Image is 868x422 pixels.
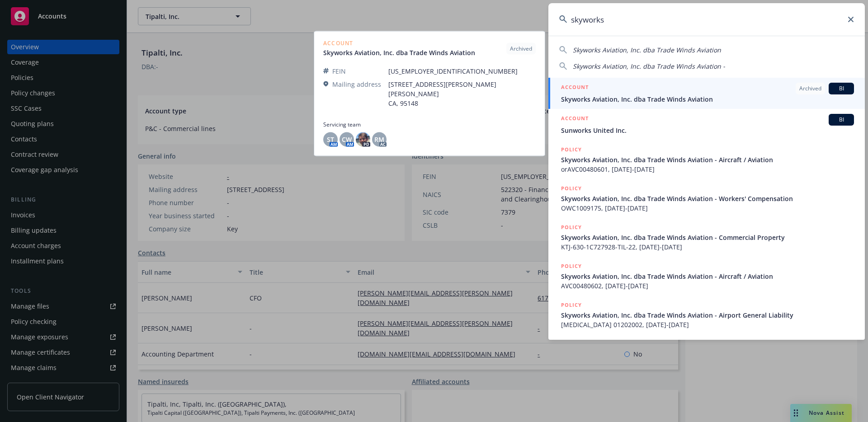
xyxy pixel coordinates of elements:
[561,300,582,309] h5: POLICY
[832,116,850,124] span: BI
[548,257,865,295] a: POLICYSkyworks Aviation, Inc. dba Trade Winds Aviation - Aircraft / AviationAVC00480602, [DATE]-[...
[561,126,854,135] span: Sunworks United Inc.
[561,83,589,94] h5: ACCOUNT
[561,272,854,281] span: Skyworks Aviation, Inc. dba Trade Winds Aviation - Aircraft / Aviation
[561,281,854,291] span: AVC00480602, [DATE]-[DATE]
[561,320,854,329] span: [MEDICAL_DATA] 01202002, [DATE]-[DATE]
[561,310,854,320] span: Skyworks Aviation, Inc. dba Trade Winds Aviation - Airport General Liability
[548,179,865,218] a: POLICYSkyworks Aviation, Inc. dba Trade Winds Aviation - Workers' CompensationOWC1009175, [DATE]-...
[832,84,850,93] span: BI
[561,184,582,193] h5: POLICY
[561,223,582,232] h5: POLICY
[548,140,865,179] a: POLICYSkyworks Aviation, Inc. dba Trade Winds Aviation - Aircraft / AviationorAVC00480601, [DATE]...
[548,109,865,140] a: ACCOUNTBISunworks United Inc.
[573,46,721,54] span: Skyworks Aviation, Inc. dba Trade Winds Aviation
[561,114,589,125] h5: ACCOUNT
[561,94,854,104] span: Skyworks Aviation, Inc. dba Trade Winds Aviation
[561,194,854,203] span: Skyworks Aviation, Inc. dba Trade Winds Aviation - Workers' Compensation
[561,233,854,242] span: Skyworks Aviation, Inc. dba Trade Winds Aviation - Commercial Property
[548,78,865,109] a: ACCOUNTArchivedBISkyworks Aviation, Inc. dba Trade Winds Aviation
[561,203,854,213] span: OWC1009175, [DATE]-[DATE]
[561,155,854,164] span: Skyworks Aviation, Inc. dba Trade Winds Aviation - Aircraft / Aviation
[561,145,582,154] h5: POLICY
[561,242,854,252] span: KTJ-630-1C727928-TIL-22, [DATE]-[DATE]
[573,62,725,70] span: Skyworks Aviation, Inc. dba Trade Winds Aviation -
[548,295,865,334] a: POLICYSkyworks Aviation, Inc. dba Trade Winds Aviation - Airport General Liability[MEDICAL_DATA] ...
[799,84,821,93] span: Archived
[561,164,854,174] span: orAVC00480601, [DATE]-[DATE]
[561,262,582,271] h5: POLICY
[548,3,865,36] input: Search...
[548,218,865,257] a: POLICYSkyworks Aviation, Inc. dba Trade Winds Aviation - Commercial PropertyKTJ-630-1C727928-TIL-...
